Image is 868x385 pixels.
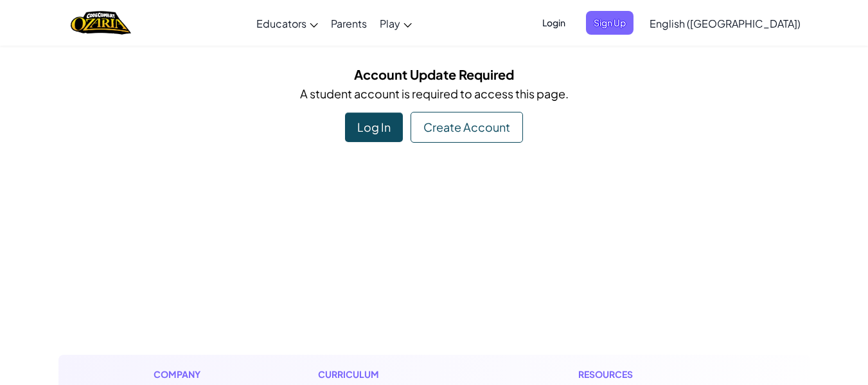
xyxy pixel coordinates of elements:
a: English ([GEOGRAPHIC_DATA]) [643,6,807,40]
h5: Account Update Required [68,64,801,84]
a: Parents [324,6,373,40]
a: Play [373,6,418,40]
p: A student account is required to access this page. [68,84,801,103]
span: Educators [256,17,306,30]
img: Home [71,10,130,36]
div: Create Account [411,112,523,143]
div: Log In [345,112,403,142]
button: Login [535,11,573,35]
h1: Resources [578,368,715,381]
span: Play [380,17,400,30]
button: Sign Up [586,11,633,35]
h1: Curriculum [318,368,474,381]
h1: Company [154,368,213,381]
a: Ozaria by CodeCombat logo [71,10,130,36]
span: English ([GEOGRAPHIC_DATA]) [650,17,801,30]
a: Educators [250,6,324,40]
